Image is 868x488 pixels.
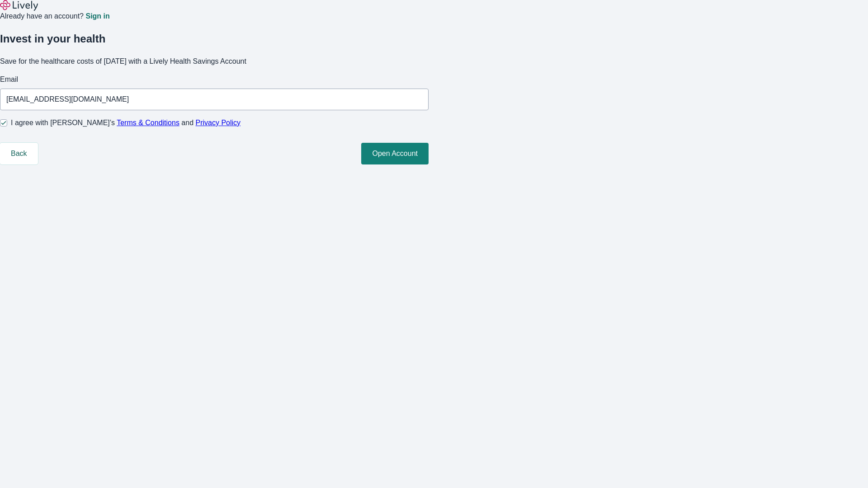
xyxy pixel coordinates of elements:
span: I agree with [PERSON_NAME]’s and [11,117,241,128]
a: Sign in [85,13,109,20]
a: Terms & Conditions [117,119,179,127]
a: Privacy Policy [196,119,241,127]
button: Open Account [361,143,429,164]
